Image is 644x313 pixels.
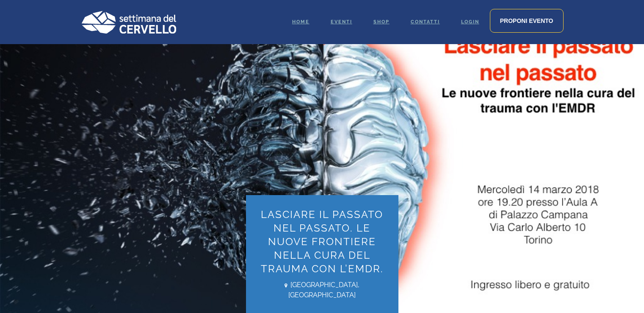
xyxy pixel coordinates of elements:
span: Login [461,19,479,25]
img: Logo [81,11,176,34]
h1: Lasciare il passato nel passato. Le nuove frontiere nella cura del trauma con l’EMDR. [259,208,386,276]
span: Proponi evento [500,17,553,24]
span: Eventi [331,19,352,25]
a: Proponi evento [490,9,564,33]
span: [GEOGRAPHIC_DATA], [GEOGRAPHIC_DATA] [259,280,386,300]
span: Shop [373,19,390,25]
span: Contatti [411,19,440,25]
span: Home [292,19,310,25]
